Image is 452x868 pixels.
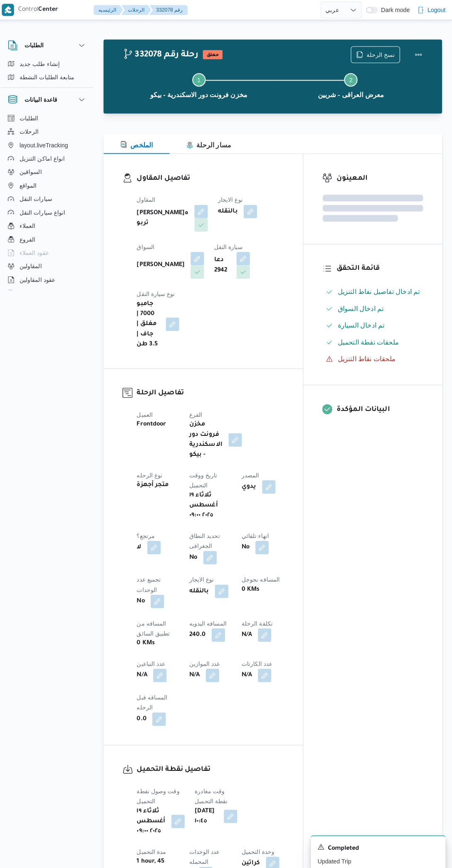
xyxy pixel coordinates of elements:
b: معلق [210,52,222,57]
span: وقت مغادرة نقطة التحميل [198,778,230,794]
b: دعا 2942 [217,252,233,272]
span: المواقع [25,178,42,188]
span: انواع اماكن التنزيل [25,152,70,161]
button: عقود المقاولين [10,269,95,283]
span: متابعة الطلبات النشطة [25,71,79,81]
button: الرحلات [125,5,155,15]
span: الملخص [125,139,156,147]
span: عدد الكارتات [244,652,274,658]
span: ملحقات نقطة التحميل [339,334,399,341]
span: ملحقات نقاط التنزيل [339,351,396,358]
b: 1 hour, 45 minutes [141,846,181,866]
span: تم ادخال السواق [339,300,384,310]
span: معلق [206,49,225,59]
span: المسافه من تطبيق السائق [141,612,173,628]
b: يدوي [244,476,259,486]
b: بالنقله [193,579,212,589]
span: سيارات النقل [25,191,57,201]
button: العملاء [10,216,95,230]
span: تم ادخال السواق [339,301,384,308]
span: عقود العملاء [25,245,54,254]
b: No [141,589,149,599]
span: نوع سيارة النقل [141,287,178,293]
b: N/A [193,662,203,672]
button: Actions [410,46,427,62]
button: تم ادخال السيارة [324,315,423,328]
span: مرتجع؟ [141,526,159,532]
span: الطلبات [25,112,44,122]
button: layout.liveTracking [10,137,95,150]
b: [PERSON_NAME]ه تربو [141,205,192,225]
span: السواق [141,240,158,247]
span: المقاول [141,194,159,200]
button: متابعة الطلبات النشطة [10,70,95,83]
button: الطلبات [13,40,91,50]
span: 2 [350,76,354,82]
div: قاعدة البيانات [7,110,98,290]
span: إنشاء طلب جديد [25,58,65,68]
h3: المعينون [338,171,423,182]
span: السواقين [25,165,47,175]
h3: قائمة التحقق [338,260,423,271]
button: انواع سيارات النقل [10,203,95,216]
span: نوع الايجار [221,194,245,200]
span: نسخ الرحلة [367,49,395,59]
b: No [193,545,200,555]
button: تم ادخال السواق [324,298,423,311]
b: بالنقله [221,204,240,214]
span: مخزن فرونت دور الاسكندرية - بيكو [154,89,250,99]
button: الرحلات [10,123,95,137]
button: ملحقات نقطة التحميل [324,331,423,345]
span: مسار الرحلة [190,139,234,147]
span: عدد الوحدات المحمله [193,837,223,854]
div: Notification [319,832,439,843]
button: قاعدة البيانات [13,93,91,103]
span: المسافه بجوجل [244,569,282,575]
button: المواقع [10,176,95,190]
span: المسافه اليدويه [193,612,230,619]
span: معرض العراقى - شربين [319,89,385,99]
span: تكلفة الرحلة [244,612,275,619]
button: تم ادخال تفاصيل نفاط التنزيل [324,281,423,295]
b: No [244,535,252,545]
button: اجهزة التليفون [10,283,95,296]
b: Center [44,7,63,13]
span: مدة التحميل [141,837,170,844]
b: كراتين [244,847,262,857]
b: 0 [193,857,196,867]
span: المسافه فبل الرحله [141,685,171,702]
span: تم ادخال السيارة [339,318,385,325]
span: تاريخ ووقت التحميل [193,466,220,482]
span: نوع الرحله [141,466,166,472]
span: العملاء [25,218,41,228]
span: الفرع [193,406,205,413]
button: المقاولين [10,256,95,269]
span: 1 [200,76,204,82]
span: ملحقات نقطة التحميل [339,333,399,343]
span: Completed [329,833,360,843]
span: عقود المقاولين [25,271,60,281]
button: مخزن فرونت دور الاسكندرية - بيكو [127,62,277,105]
span: ملحقات نقاط التنزيل [339,350,396,359]
b: 0 KMs [141,630,159,640]
h3: البيانات المؤكدة [338,399,423,410]
span: تجميع عدد الوحدات [141,569,164,585]
b: N/A [244,622,254,632]
button: الرئيسيه [98,5,127,15]
span: عدد التباعين [141,652,169,658]
button: 332078 رقم [153,5,191,15]
button: إنشاء طلب جديد [10,56,95,70]
button: نسخ الرحلة [352,46,401,62]
button: انواع اماكن التنزيل [10,150,95,163]
h3: الطلبات [30,40,49,50]
span: وقت وصول نفطة التحميل [141,778,183,794]
span: تم ادخال السيارة [339,316,385,326]
div: الطلبات [7,56,98,86]
b: لا [141,535,145,545]
b: متجر أجهزة [141,474,172,484]
button: عقود العملاء [10,243,95,256]
b: 240.0 [193,622,209,632]
span: تم ادخال تفاصيل نفاط التنزيل [339,284,420,291]
button: الطلبات [10,110,95,123]
b: [DATE] ١٠:٤٥ [198,796,221,816]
